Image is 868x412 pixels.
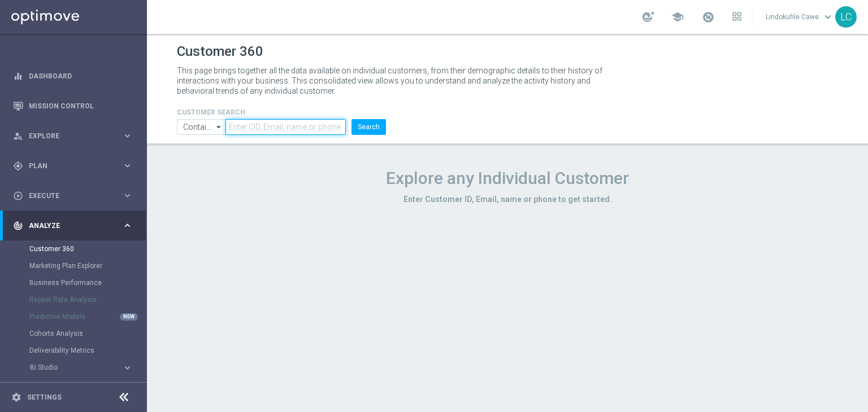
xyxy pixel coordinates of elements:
div: Marketing Plan Explorer [29,257,146,274]
button: Mission Control [12,102,133,111]
div: LC [835,6,857,28]
h1: Explore any Individual Customer [177,168,838,189]
div: Execute [13,191,122,201]
span: Plan [29,163,122,169]
h3: Enter Customer ID, Email, name or phone to get started. [177,194,838,204]
h4: CUSTOMER SEARCH [177,108,386,116]
button: track_changes Analyze keyboard_arrow_right [12,221,133,230]
i: keyboard_arrow_right [122,160,133,171]
button: gps_fixed Plan keyboard_arrow_right [12,161,133,170]
a: Settings [27,394,62,401]
button: play_circle_outline Execute keyboard_arrow_right [12,191,133,200]
a: Business Performance [29,278,118,287]
div: Explore [13,131,122,141]
div: Mission Control [13,91,133,121]
span: Explore [29,133,122,139]
div: Customer 360 [29,240,146,257]
a: Dashboard [29,61,133,91]
span: BI Studio [30,364,111,371]
i: keyboard_arrow_right [122,190,133,201]
span: Analyze [29,222,122,229]
div: NEW [120,313,138,321]
i: person_search [13,131,23,141]
div: Business Performance [29,274,146,291]
i: track_changes [13,221,23,231]
span: Execute [29,192,122,199]
div: Predictive Models [29,308,146,325]
button: equalizer Dashboard [12,72,133,81]
span: keyboard_arrow_down [822,11,834,23]
button: BI Studio keyboard_arrow_right [29,363,133,372]
div: Dashboard [13,61,133,91]
i: keyboard_arrow_right [122,220,133,231]
input: Contains [177,119,225,135]
i: keyboard_arrow_right [122,362,133,373]
a: Deliverability Metrics [29,346,118,355]
a: Marketing Plan Explorer [29,261,118,270]
i: keyboard_arrow_right [122,130,133,141]
a: Cohorts Analysis [29,329,118,338]
button: person_search Explore keyboard_arrow_right [12,132,133,141]
a: Mission Control [29,91,133,121]
i: settings [11,392,21,402]
input: Enter CID, Email, name or phone [225,119,346,135]
h1: Customer 360 [177,43,838,60]
div: Cohorts Analysis [29,325,146,342]
div: BI Studio [29,359,146,376]
p: This page brings together all the data available on individual customers, from their demographic ... [177,65,612,96]
button: Search [351,119,386,135]
i: gps_fixed [13,161,23,171]
i: equalizer [13,71,23,81]
span: school [671,11,684,23]
div: Repeat Rate Analysis [29,291,146,308]
div: Plan [13,161,122,171]
a: Lindokuhle Cawekeyboard_arrow_down [765,8,835,25]
i: play_circle_outline [13,191,23,201]
div: BI Studio [30,364,122,371]
div: Deliverability Metrics [29,342,146,359]
i: arrow_drop_down [214,120,225,134]
div: Analyze [13,221,122,231]
a: Customer 360 [29,244,118,253]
